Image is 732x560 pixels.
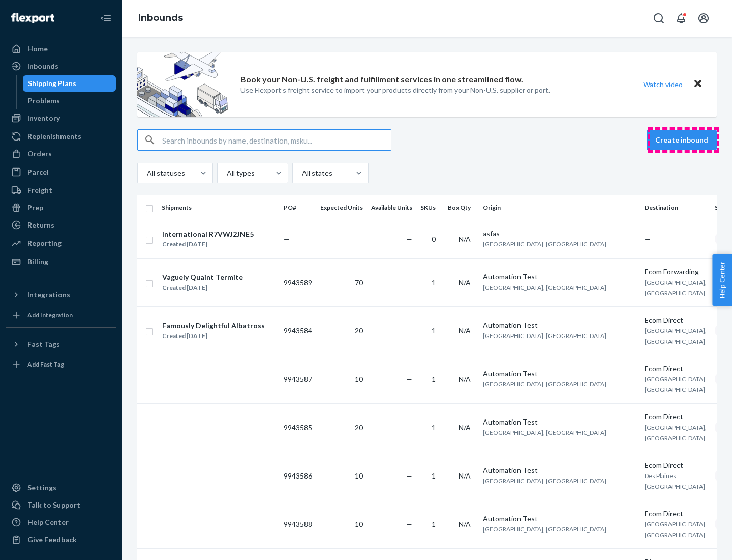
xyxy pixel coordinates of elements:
[6,356,116,373] a: Add Fast Tag
[645,363,707,374] div: Ecom Direct
[693,8,714,29] button: Open account menu
[162,130,391,150] input: Search inbounds by name, destination, msku...
[645,278,707,297] span: [GEOGRAPHIC_DATA], [GEOGRAPHIC_DATA]
[645,327,707,345] span: [GEOGRAPHIC_DATA], [GEOGRAPHIC_DATA]
[459,471,471,480] span: N/A
[6,128,116,145] a: Replenishments
[6,307,116,323] a: Add Integration
[96,8,116,29] button: Close Navigation
[27,131,81,142] div: Replenishments
[27,185,52,195] div: Freight
[432,235,436,243] span: 0
[432,278,436,287] span: 1
[28,78,76,89] div: Shipping Plans
[240,85,550,95] p: Use Flexport’s freight service to import your products directly from your Non-U.S. supplier or port.
[432,471,436,480] span: 1
[280,403,316,452] td: 9943585
[27,238,62,248] div: Reporting
[23,93,116,109] a: Problems
[6,531,116,548] button: Give Feedback
[6,182,116,199] a: Freight
[459,278,471,287] span: N/A
[27,311,73,319] div: Add Integration
[483,514,636,524] div: Automation Test
[483,284,606,291] span: [GEOGRAPHIC_DATA], [GEOGRAPHIC_DATA]
[27,149,52,159] div: Orders
[6,110,116,126] a: Inventory
[138,12,183,23] a: Inbounds
[280,452,316,500] td: 9943586
[280,306,316,355] td: 9943584
[483,272,636,282] div: Automation Test
[6,497,116,513] a: Talk to Support
[6,164,116,180] a: Parcel
[355,520,363,528] span: 10
[459,326,471,335] span: N/A
[645,315,707,325] div: Ecom Direct
[483,417,636,427] div: Automation Test
[280,355,316,403] td: 9943587
[355,326,363,335] span: 20
[27,339,60,349] div: Fast Tags
[406,235,412,243] span: —
[483,477,606,485] span: [GEOGRAPHIC_DATA], [GEOGRAPHIC_DATA]
[647,130,717,150] button: Create inbound
[27,167,49,177] div: Parcel
[6,235,116,251] a: Reporting
[355,423,363,432] span: 20
[483,429,606,436] span: [GEOGRAPHIC_DATA], [GEOGRAPHIC_DATA]
[406,520,412,528] span: —
[645,375,707,394] span: [GEOGRAPHIC_DATA], [GEOGRAPHIC_DATA]
[645,235,651,243] span: —
[23,75,116,92] a: Shipping Plans
[645,412,707,422] div: Ecom Direct
[432,375,436,383] span: 1
[636,77,689,92] button: Watch video
[6,217,116,233] a: Returns
[301,168,302,178] input: All states
[162,283,243,293] div: Created [DATE]
[459,423,471,432] span: N/A
[11,13,54,23] img: Flexport logo
[355,278,363,287] span: 70
[130,4,191,33] ol: breadcrumbs
[483,525,606,533] span: [GEOGRAPHIC_DATA], [GEOGRAPHIC_DATA]
[27,483,56,493] div: Settings
[691,77,705,92] button: Close
[28,96,60,106] div: Problems
[645,267,707,277] div: Ecom Forwarding
[432,423,436,432] span: 1
[712,254,732,306] button: Help Center
[483,320,636,330] div: Automation Test
[158,195,280,220] th: Shipments
[479,195,640,220] th: Origin
[27,44,48,54] div: Home
[284,235,290,243] span: —
[483,465,636,475] div: Automation Test
[280,258,316,306] td: 9943589
[162,321,265,331] div: Famously Delightful Albatross
[27,535,77,545] div: Give Feedback
[27,220,54,230] div: Returns
[459,235,471,243] span: N/A
[671,8,691,29] button: Open notifications
[27,360,64,369] div: Add Fast Tag
[226,168,227,178] input: All types
[316,195,367,220] th: Expected Units
[432,520,436,528] span: 1
[432,326,436,335] span: 1
[162,331,265,341] div: Created [DATE]
[162,239,254,249] div: Created [DATE]
[6,287,116,303] button: Integrations
[6,200,116,216] a: Prep
[645,472,705,490] span: Des Plaines, [GEOGRAPHIC_DATA]
[6,58,116,74] a: Inbounds
[280,500,316,548] td: 9943588
[355,471,363,480] span: 10
[406,278,412,287] span: —
[645,520,707,539] span: [GEOGRAPHIC_DATA], [GEOGRAPHIC_DATA]
[645,424,707,442] span: [GEOGRAPHIC_DATA], [GEOGRAPHIC_DATA]
[640,195,711,220] th: Destination
[355,375,363,383] span: 10
[6,480,116,496] a: Settings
